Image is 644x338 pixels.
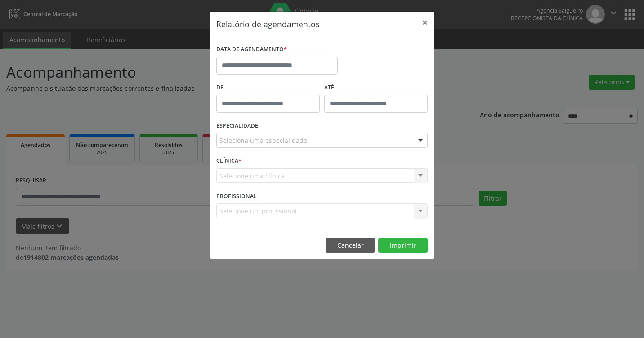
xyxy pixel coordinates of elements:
[216,81,320,95] label: De
[216,18,319,30] h5: Relatório de agendamentos
[416,12,434,34] button: Close
[216,154,241,168] label: CLÍNICA
[216,119,258,133] label: ESPECIALIDADE
[324,81,428,95] label: ATÉ
[216,43,287,57] label: DATA DE AGENDAMENTO
[219,136,307,145] span: Seleciona uma especialidade
[216,189,257,203] label: PROFISSIONAL
[378,238,428,253] button: Imprimir
[326,238,375,253] button: Cancelar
